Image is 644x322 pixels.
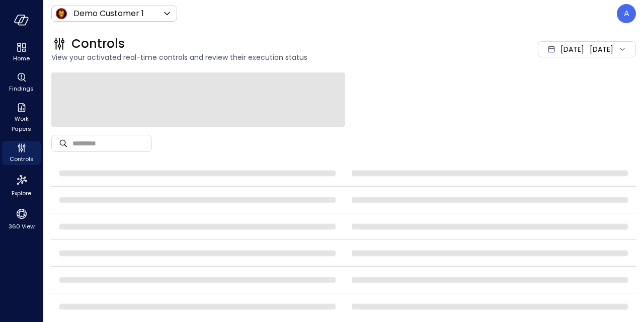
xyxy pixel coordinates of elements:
p: Demo Customer 1 [73,8,144,20]
span: Home [13,53,30,63]
span: View your activated real-time controls and review their execution status [51,52,419,63]
span: Explore [12,188,31,198]
div: Ahikam [617,4,636,23]
div: Explore [2,171,41,199]
div: Findings [2,70,41,95]
span: Controls [10,154,34,164]
span: Work Papers [6,114,37,134]
span: Findings [9,84,34,94]
img: Icon [55,8,67,20]
span: 360 View [9,221,35,231]
div: Work Papers [2,101,41,135]
p: A [624,8,629,20]
div: 360 View [2,205,41,232]
div: Home [2,40,41,64]
span: [DATE] [560,44,584,55]
span: Controls [71,36,125,52]
div: Controls [2,141,41,165]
